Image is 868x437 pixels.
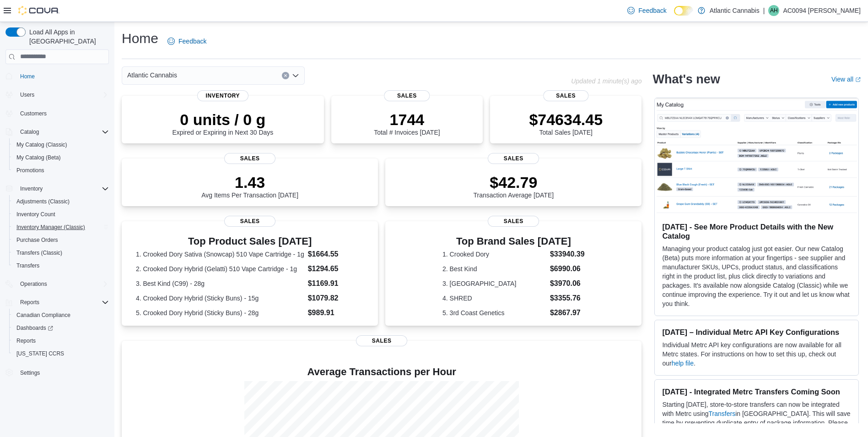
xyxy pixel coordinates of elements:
[9,322,113,334] a: Dashboards
[16,279,51,290] button: Operations
[474,173,554,191] p: $42.79
[16,249,62,257] span: Transfers (Classic)
[672,360,694,367] a: help file
[13,235,62,246] a: Purchase Orders
[624,1,670,20] a: Feedback
[127,70,177,81] span: Atlantic Cannabis
[201,173,298,199] div: Avg Items Per Transaction [DATE]
[2,70,113,83] button: Home
[20,128,39,136] span: Catalog
[13,310,74,321] a: Canadian Compliance
[13,222,89,233] a: Inventory Manager (Classic)
[442,236,585,247] h3: Top Brand Sales [DATE]
[16,71,109,82] span: Home
[356,335,407,346] span: Sales
[13,348,109,359] span: Washington CCRS
[13,196,73,207] a: Adjustments (Classic)
[136,250,304,259] dt: 1. Crooked Dory Sativa (Snowcap) 510 Vape Cartridge - 1g
[16,366,109,378] span: Settings
[16,108,109,119] span: Customers
[2,182,113,195] button: Inventory
[384,90,430,101] span: Sales
[674,6,693,16] input: Dark Mode
[122,29,158,48] h1: Home
[172,110,273,129] p: 0 units / 0 g
[442,264,546,273] dt: 2. Best Kind
[9,164,113,177] button: Promotions
[2,278,113,290] button: Operations
[13,322,57,333] a: Dashboards
[16,183,109,194] span: Inventory
[662,387,851,396] h3: [DATE] - Integrated Metrc Transfers Coming Soon
[550,263,585,274] dd: $6990.06
[16,350,64,357] span: [US_STATE] CCRS
[308,263,364,274] dd: $1294.65
[224,153,275,164] span: Sales
[16,297,43,308] button: Reports
[20,369,40,377] span: Settings
[13,196,109,207] span: Adjustments (Classic)
[16,224,85,231] span: Inventory Manager (Classic)
[224,216,275,227] span: Sales
[16,337,36,344] span: Reports
[13,165,48,176] a: Promotions
[2,366,113,379] button: Settings
[550,293,585,304] dd: $3355.76
[529,110,603,136] div: Total Sales [DATE]
[16,108,50,119] a: Customers
[13,152,109,163] span: My Catalog (Beta)
[2,107,113,120] button: Customers
[129,366,634,377] h4: Average Transactions per Hour
[768,5,779,16] div: AC0094 Hayward Allan
[543,90,588,101] span: Sales
[9,347,113,360] button: [US_STATE] CCRS
[674,16,674,16] span: Dark Mode
[178,37,206,46] span: Feedback
[16,297,109,308] span: Reports
[172,110,273,136] div: Expired or Expiring in Next 30 Days
[662,340,851,368] p: Individual Metrc API key configurations are now available for all Metrc states. For instructions ...
[20,91,34,98] span: Users
[474,173,554,199] div: Transaction Average [DATE]
[9,208,113,221] button: Inventory Count
[529,110,603,129] p: $74634.45
[13,335,109,346] span: Reports
[282,72,289,79] button: Clear input
[442,250,546,259] dt: 1. Crooked Dory
[308,307,364,318] dd: $989.91
[9,195,113,208] button: Adjustments (Classic)
[16,126,109,137] span: Catalog
[13,322,109,333] span: Dashboards
[20,185,43,192] span: Inventory
[2,88,113,101] button: Users
[292,72,299,79] button: Open list of options
[16,211,55,218] span: Inventory Count
[9,234,113,246] button: Purchase Orders
[136,308,304,317] dt: 5. Crooked Dory Hybrid (Sticky Buns) - 28g
[9,138,113,151] button: My Catalog (Classic)
[16,262,39,269] span: Transfers
[770,5,778,16] span: AH
[201,173,298,191] p: 1.43
[16,198,70,205] span: Adjustments (Classic)
[488,153,539,164] span: Sales
[20,299,39,306] span: Reports
[571,77,642,85] p: Updated 1 minute(s) ago
[2,126,113,138] button: Catalog
[20,280,47,288] span: Operations
[16,71,38,82] a: Home
[709,410,736,417] a: Transfers
[164,32,210,50] a: Feedback
[13,235,109,246] span: Purchase Orders
[13,139,71,150] a: My Catalog (Classic)
[16,324,53,332] span: Dashboards
[783,5,861,16] p: AC0094 [PERSON_NAME]
[308,249,364,260] dd: $1664.55
[13,260,109,271] span: Transfers
[442,308,546,317] dt: 5. 3rd Coast Genetics
[13,310,109,321] span: Canadian Compliance
[662,222,851,240] h3: [DATE] - See More Product Details with the New Catalog
[13,165,109,176] span: Promotions
[308,293,364,304] dd: $1079.82
[442,294,546,303] dt: 4. SHRED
